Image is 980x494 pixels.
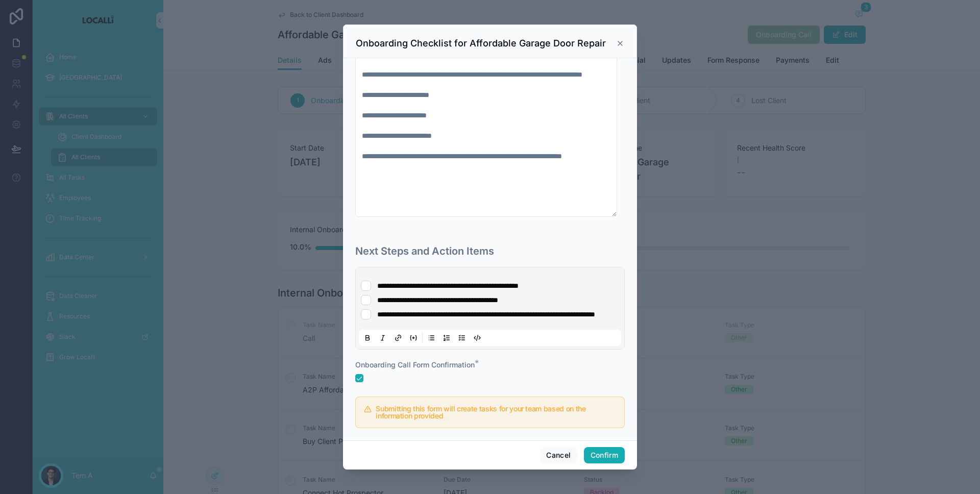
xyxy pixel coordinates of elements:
span: Onboarding Call Form Confirmation [355,360,475,369]
h5: Submitting this form will create tasks for your team based on the information provided [376,405,616,419]
button: Confirm [584,447,625,463]
button: Cancel [540,447,577,463]
h3: Onboarding Checklist for Affordable Garage Door Repair [356,37,606,50]
h3: Next Steps and Action Items [355,243,625,259]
